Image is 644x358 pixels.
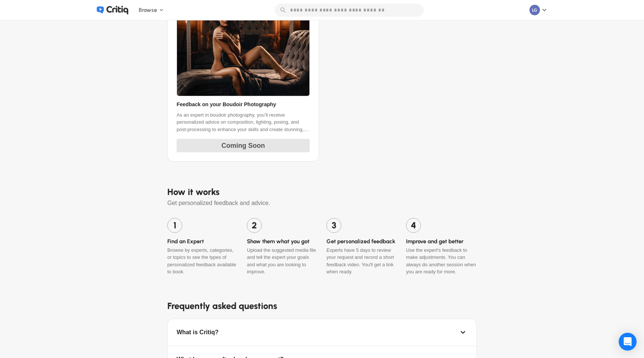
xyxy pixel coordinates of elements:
[326,218,341,233] span: 3
[177,101,276,108] span: Feedback on your Boudoir Photography
[619,333,637,351] div: Open Intercom Messenger
[406,237,477,246] span: Improve and get better
[326,237,397,246] span: Get personalized feedback
[139,6,157,14] span: Browse
[167,237,238,246] span: Find an Expert
[247,237,318,246] span: Show them what you got
[247,247,318,276] span: Upload the suggested media file and tell the expert your goals and what you are looking to improve.
[167,218,182,233] span: 1
[177,111,310,133] span: As an expert in boudoir photography, you’ll receive personalized advice on composition, lighting,...
[177,328,219,337] div: What is Critiq?
[406,247,477,276] span: Use the expert's feedback to make adjustments. You can always do another session when you are rea...
[177,101,310,133] a: Feedback on your Boudoir PhotographyAs an expert in boudoir photography, you’ll receive personali...
[326,247,397,276] span: Experts have 5 days to review your request and record a short feedback video. You'll get a link w...
[406,218,421,233] span: 4
[167,247,238,276] span: Browse by experts, categories, or topics to see the types of personalized feedback available to b...
[167,299,477,313] span: Frequently asked questions
[167,199,477,212] span: Get personalized feedback and advice.
[177,139,310,152] span: Coming Soon
[247,218,262,233] span: 2
[167,185,477,199] span: How it works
